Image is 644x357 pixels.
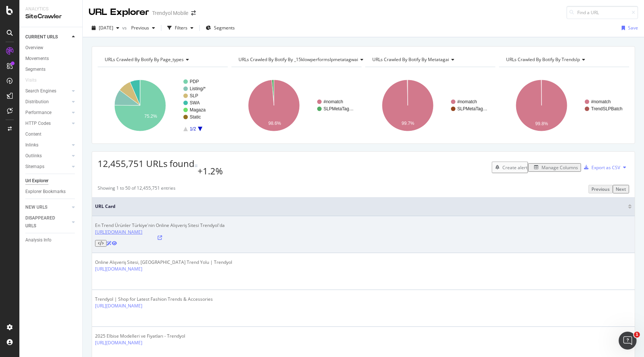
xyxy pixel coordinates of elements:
[25,130,41,138] div: Content
[25,87,56,95] div: Search Engines
[152,9,188,17] div: Trendyol Mobile
[25,98,49,106] div: Distribution
[191,10,196,16] div: arrow-right-arrow-left
[25,87,70,95] a: Search Engines
[95,303,142,309] a: [URL][DOMAIN_NAME]
[25,44,43,52] div: Overview
[25,188,66,196] div: Explorer Bookmarks
[581,161,620,173] button: Export as CSV
[25,12,76,21] div: SiteCrawler
[25,55,77,63] a: Movements
[214,25,235,31] span: Segments
[25,141,38,149] div: Inlinks
[190,114,201,120] text: Static
[25,120,70,127] a: HTTP Codes
[505,54,622,66] h4: URLs Crawled By Botify By trendslp
[237,54,369,66] h4: URLs Crawled By Botify By _15klowperformslpmetatagwai
[401,121,414,126] text: 99.7%
[190,93,198,98] text: SLP
[535,121,548,126] text: 99.8%
[175,25,187,31] div: Filters
[25,76,44,84] a: Visits
[144,114,157,119] text: 75.2%
[25,177,77,185] a: Url Explorer
[122,25,128,31] span: vs
[95,259,232,266] div: Online Alışveriş Sitesi, [GEOGRAPHIC_DATA] Trend Yolu | Trendyol
[591,186,610,192] div: Previous
[103,54,221,66] h4: URLs Crawled By Botify By page_types
[25,44,77,52] a: Overview
[95,296,213,303] div: Trendyol | Shop for Latest Fashion Trends & Accessories
[566,6,638,19] input: Find a URL
[198,165,223,177] div: +1.2%
[492,161,528,173] button: Create alert
[25,6,76,12] div: Analytics
[268,121,281,126] text: 98.6%
[25,203,70,211] a: NEW URLS
[231,73,362,138] svg: A chart.
[95,203,626,210] span: URL Card
[25,130,77,138] a: Content
[128,22,158,34] button: Previous
[25,66,77,73] a: Segments
[323,99,343,104] text: #nomatch
[25,236,77,244] a: Analysis Info
[499,73,629,138] svg: A chart.
[190,126,196,132] text: 1/2
[25,163,44,171] div: Sitemaps
[190,86,206,91] text: Listing/*
[25,188,77,196] a: Explorer Bookmarks
[634,332,640,338] span: 1
[616,186,626,192] div: Next
[457,106,487,111] text: SLPMetaTag…
[25,203,47,211] div: NEW URLS
[195,165,198,167] img: Equal
[95,222,225,229] div: En Trend Ürünler Türkiye'nin Online Alışveriş Sitesi Trendyol'da
[25,152,42,160] div: Outlinks
[542,164,578,171] div: Manage Columns
[25,33,58,41] div: CURRENT URLS
[25,120,51,127] div: HTTP Codes
[619,332,637,350] iframe: Intercom live chat
[128,25,149,31] span: Previous
[98,185,176,193] div: Showing 1 to 50 of 12,455,751 entries
[457,99,477,104] text: #nomatch
[25,76,37,84] div: Visits
[98,157,195,170] span: 12,455,751 URLs found
[25,152,70,160] a: Outlinks
[502,164,527,171] div: Create alert
[506,56,580,63] span: URLs Crawled By Botify By trendslp
[613,185,629,193] button: Next
[89,6,149,19] div: URL Explorer
[95,339,142,346] a: [URL][DOMAIN_NAME]
[323,106,354,111] text: SLPMetaTag…
[95,229,142,235] a: [URL][DOMAIN_NAME]
[112,240,117,246] a: URL Inspection
[239,56,358,63] span: URLs Crawled By Botify By _15klowperformslpmetatagwai
[95,236,225,240] a: Visit Online Page
[25,214,63,230] div: DISAPPEARED URLS
[25,98,70,106] a: Distribution
[372,56,449,63] span: URLs Crawled By Botify By metatagai
[98,73,228,138] svg: A chart.
[365,73,495,138] svg: A chart.
[105,56,184,63] span: URLs Crawled By Botify By page_types
[25,109,51,117] div: Performance
[107,240,112,246] a: AI Url Details
[25,214,70,230] a: DISAPPEARED URLS
[190,79,199,84] text: PDP
[25,55,49,63] div: Movements
[588,185,613,193] button: Previous
[89,22,122,34] button: [DATE]
[164,22,196,34] button: Filters
[591,106,622,111] text: TrendSLPBatch
[190,100,200,105] text: SWA
[528,163,581,172] button: Manage Columns
[25,109,70,117] a: Performance
[95,266,142,272] a: [URL][DOMAIN_NAME]
[25,141,70,149] a: Inlinks
[619,22,638,34] button: Save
